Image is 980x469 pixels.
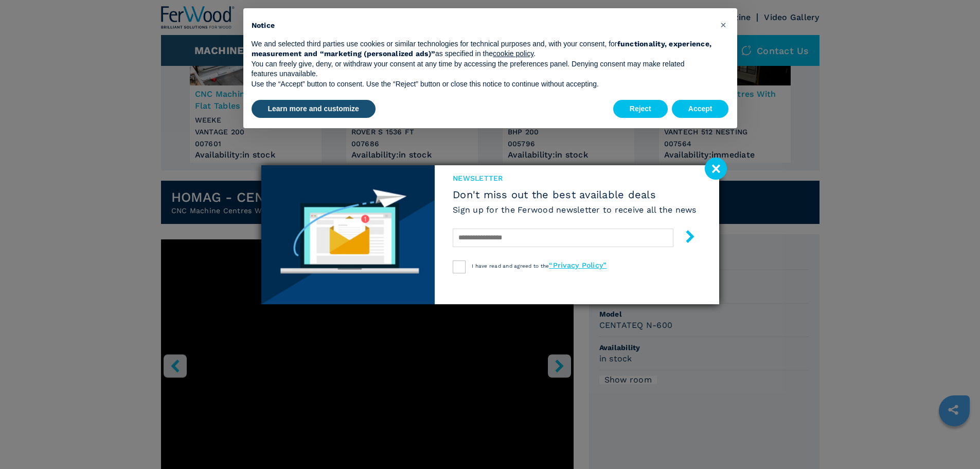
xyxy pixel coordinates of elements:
button: Close this notice [716,16,732,33]
button: submit-button [673,226,697,250]
h6: Sign up for the Ferwood newsletter to receive all the news [453,204,697,216]
button: Reject [613,100,668,118]
span: × [720,19,726,31]
span: I have read and agreed to the [472,263,607,269]
img: Newsletter image [261,165,435,304]
p: We and selected third parties use cookies or similar technologies for technical purposes and, wit... [252,39,712,59]
span: newsletter [453,173,697,183]
p: Use the “Accept” button to consent. Use the “Reject” button or close this notice to continue with... [252,79,712,90]
a: cookie policy [493,49,533,58]
button: Accept [672,100,729,118]
strong: functionality, experience, measurement and “marketing (personalized ads)” [252,40,712,58]
button: Learn more and customize [252,100,376,118]
h2: Notice [252,21,712,31]
p: You can freely give, deny, or withdraw your consent at any time by accessing the preferences pane... [252,59,712,79]
span: Don't miss out the best available deals [453,188,697,201]
a: “Privacy Policy” [549,261,607,269]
